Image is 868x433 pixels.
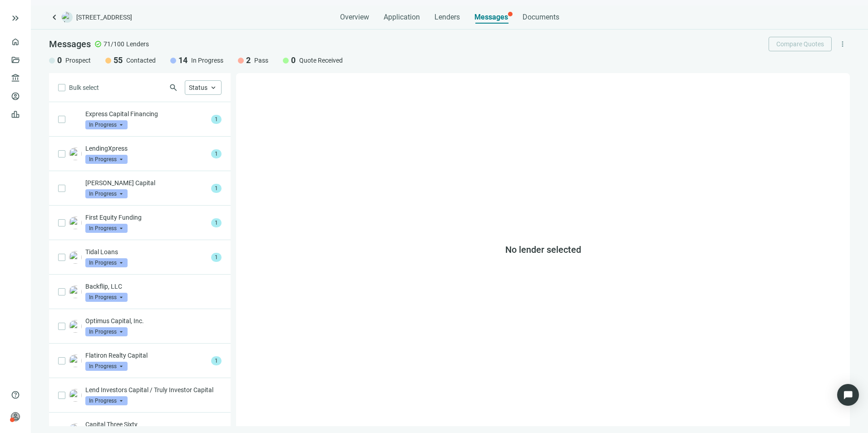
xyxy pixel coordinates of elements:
[113,55,123,66] span: 55
[62,12,73,23] img: deal-logo
[291,55,296,66] span: 0
[85,385,222,394] p: Lend Investors Capital / Truly Investor Capital
[85,351,207,360] p: Flatiron Realty Capital
[474,13,508,21] span: Messages
[211,356,222,365] span: 1
[69,83,99,93] span: Bulk select
[69,251,82,264] img: 049889d7-7fe1-4e22-a489-d66fd6177e9e
[69,320,82,333] img: 56f61e84-e8ee-497c-83b8-1299f32b91fa
[189,84,207,91] span: Status
[191,56,223,65] span: In Progress
[85,316,222,325] p: Optimus Capital, Inc.
[94,40,102,48] span: check_circle
[85,258,128,267] span: In Progress
[85,282,222,291] p: Backflip, LLC
[85,189,128,198] span: In Progress
[85,420,222,429] p: Capital Three Sixty
[211,184,222,193] span: 1
[835,37,850,51] button: more_vert
[384,13,420,22] span: Application
[85,144,207,153] p: LendingXpress
[211,149,222,158] span: 1
[69,389,82,402] img: 7e40f651-f425-4264-8699-44963b99130e
[85,120,128,129] span: In Progress
[10,13,21,24] button: keyboard_double_arrow_right
[11,390,20,399] span: help
[69,148,82,160] img: 196c1ef2-2a8a-4147-8a32-64b4de63b102
[76,13,132,22] span: [STREET_ADDRESS]
[104,39,124,49] span: 71/100
[85,224,128,233] span: In Progress
[49,12,60,23] a: keyboard_arrow_left
[211,253,222,262] span: 1
[85,396,128,405] span: In Progress
[85,362,128,371] span: In Progress
[85,327,128,336] span: In Progress
[434,13,460,22] span: Lenders
[69,354,82,367] img: 52bd0ddf-2c42-4086-a3c4-e253798948d4
[85,155,128,164] span: In Progress
[49,39,91,49] span: Messages
[340,13,369,22] span: Overview
[65,56,91,65] span: Prospect
[837,384,859,406] div: Open Intercom Messenger
[85,293,128,302] span: In Progress
[209,84,217,92] span: keyboard_arrow_up
[246,55,251,66] span: 2
[236,73,850,426] div: No lender selected
[523,13,559,22] span: Documents
[85,178,207,187] p: [PERSON_NAME] Capital
[211,218,222,227] span: 1
[126,39,149,49] span: Lenders
[11,412,20,421] span: person
[69,285,82,298] img: a6be8625-58a3-475f-bd63-adb4cc363aa3
[57,55,62,66] span: 0
[299,56,343,65] span: Quote Received
[85,213,207,222] p: First Equity Funding
[769,37,832,51] button: Compare Quotes
[11,74,17,83] span: account_balance
[254,56,268,65] span: Pass
[178,55,187,66] span: 14
[169,83,178,92] span: search
[126,56,156,65] span: Contacted
[211,115,222,124] span: 1
[69,216,82,229] img: 1bbf5016-766f-4c77-b2c1-339b01d33ae7
[85,109,207,118] p: Express Capital Financing
[85,247,207,256] p: Tidal Loans
[838,40,847,48] span: more_vert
